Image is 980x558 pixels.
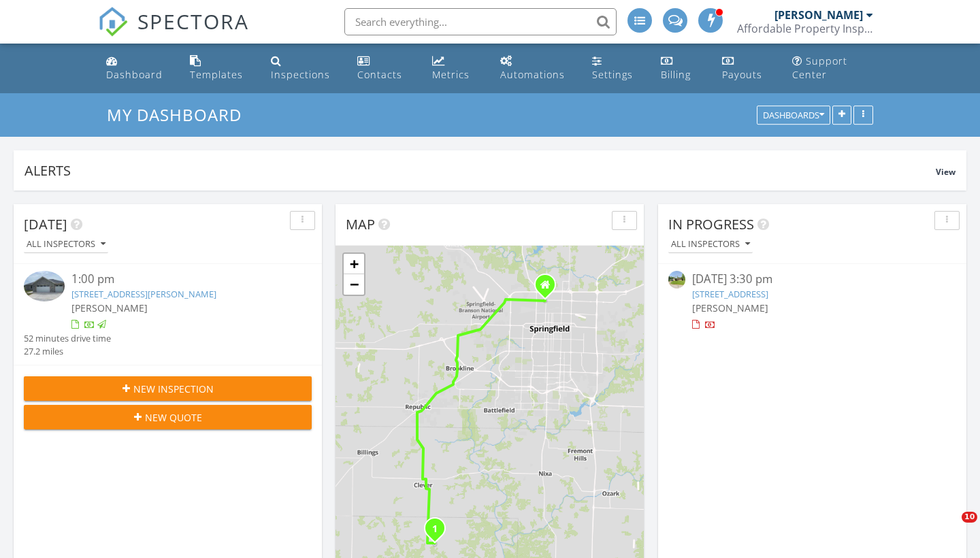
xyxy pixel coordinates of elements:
[346,215,375,233] span: Map
[792,54,847,81] div: Support Center
[190,68,243,81] div: Templates
[24,345,111,358] div: 27.2 miles
[344,274,364,295] a: Zoom out
[495,49,576,88] a: Automations (Advanced)
[432,525,438,534] i: 1
[24,271,312,358] a: 1:00 pm [STREET_ADDRESS][PERSON_NAME] [PERSON_NAME] 52 minutes drive time 27.2 miles
[934,512,966,544] iframe: Intercom live chat
[787,49,879,88] a: Support Center
[936,166,955,178] span: View
[668,235,753,254] button: All Inspectors
[717,49,776,88] a: Payouts
[655,49,706,88] a: Billing
[24,271,65,301] img: 9361067%2Fcover_photos%2FoRLpwaBs91SHU9TTqLxJ%2Fsmall.jpg
[692,301,768,314] span: [PERSON_NAME]
[24,376,312,401] button: New Inspection
[427,49,484,88] a: Metrics
[344,254,364,274] a: Zoom in
[71,301,148,314] span: [PERSON_NAME]
[692,271,932,288] div: [DATE] 3:30 pm
[98,7,128,37] img: The Best Home Inspection Software - Spectora
[661,68,691,81] div: Billing
[763,111,824,120] div: Dashboards
[668,271,685,288] img: streetview
[435,528,443,536] div: 2654 Silver Lake Rd, Billings, MO 54610
[757,106,830,125] button: Dashboards
[962,512,977,523] span: 10
[71,288,216,300] a: [STREET_ADDRESS][PERSON_NAME]
[692,288,768,300] a: [STREET_ADDRESS]
[271,68,330,81] div: Inspections
[587,49,644,88] a: Settings
[737,22,873,35] div: Affordable Property Inspections
[24,235,108,254] button: All Inspectors
[137,7,249,35] span: SPECTORA
[107,103,253,126] a: My Dashboard
[24,332,111,345] div: 52 minutes drive time
[722,68,762,81] div: Payouts
[352,49,416,88] a: Contacts
[98,18,249,47] a: SPECTORA
[500,68,565,81] div: Automations
[357,68,402,81] div: Contacts
[774,8,863,22] div: [PERSON_NAME]
[671,240,750,249] div: All Inspectors
[592,68,633,81] div: Settings
[24,215,67,233] span: [DATE]
[432,68,470,81] div: Metrics
[668,271,956,331] a: [DATE] 3:30 pm [STREET_ADDRESS] [PERSON_NAME]
[24,161,936,180] div: Alerts
[145,410,202,425] span: New Quote
[106,68,163,81] div: Dashboard
[27,240,105,249] div: All Inspectors
[668,215,754,233] span: In Progress
[24,405,312,429] button: New Quote
[344,8,617,35] input: Search everything...
[71,271,287,288] div: 1:00 pm
[133,382,214,396] span: New Inspection
[265,49,340,88] a: Inspections
[545,284,553,293] div: 734 W Kearney St, Springfield MO 65803
[101,49,174,88] a: Dashboard
[184,49,255,88] a: Templates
